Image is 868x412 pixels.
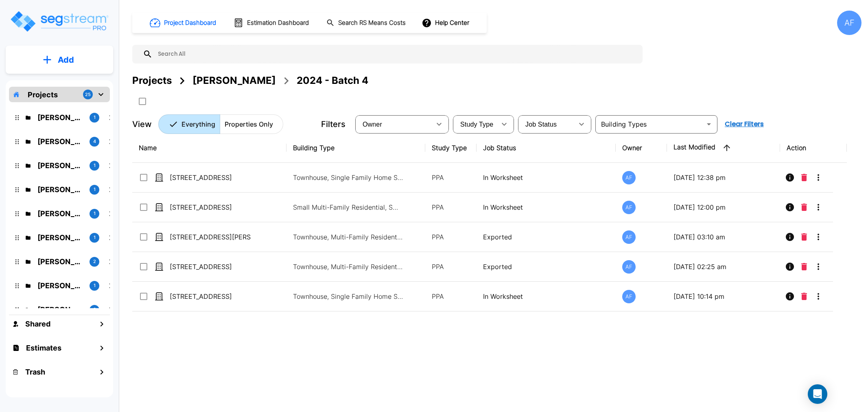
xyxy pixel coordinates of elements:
[622,201,636,214] div: AF
[673,262,774,272] p: [DATE] 02:25 am
[703,118,715,130] button: Open
[37,280,83,291] p: Taoufik Lahrache
[94,282,96,289] p: 1
[293,232,403,242] p: Townhouse, Multi-Family Residential Site
[363,121,382,128] span: Owner
[837,11,861,35] div: AF
[622,230,636,244] div: AF
[808,384,827,404] div: Open Intercom Messenger
[432,202,470,212] p: PPA
[37,208,83,219] p: Moishy Spira
[673,173,774,182] p: [DATE] 12:38 pm
[93,258,96,265] p: 2
[37,304,83,315] p: Chesky Perl
[432,291,470,301] p: PPA
[170,262,251,272] p: [STREET_ADDRESS]
[483,262,609,272] p: Exported
[94,234,96,241] p: 1
[170,202,251,212] p: [STREET_ADDRESS]
[85,91,91,98] p: 25
[460,121,493,128] span: Study Type
[220,114,283,134] button: Properties Only
[28,89,58,100] p: Projects
[810,199,826,215] button: More-Options
[9,10,109,33] img: Logo
[6,48,113,72] button: Add
[293,291,403,301] p: Townhouse, Single Family Home Site
[622,260,636,274] div: AF
[37,232,83,243] p: Abba Stein
[520,113,573,136] div: Select
[26,342,61,353] h1: Estimates
[616,133,667,163] th: Owner
[247,18,309,28] h1: Estimation Dashboard
[483,232,609,242] p: Exported
[673,291,774,301] p: [DATE] 10:14 pm
[782,229,798,245] button: Info
[132,118,152,130] p: View
[293,262,403,272] p: Townhouse, Multi-Family Residential Site
[782,199,798,215] button: Info
[798,199,810,215] button: Delete
[153,45,638,64] input: Search All
[146,14,221,32] button: Project Dashboard
[338,18,406,28] h1: Search RS Means Costs
[598,118,702,130] input: Building Types
[225,119,273,129] p: Properties Only
[181,119,215,129] p: Everything
[37,136,83,147] p: Moshe Toiv
[432,262,470,272] p: PPA
[170,291,251,301] p: [STREET_ADDRESS]
[420,15,472,31] button: Help Center
[93,138,96,145] p: 4
[134,93,151,110] button: SelectAll
[810,229,826,245] button: More-Options
[170,173,251,182] p: [STREET_ADDRESS]
[483,291,609,301] p: In Worksheet
[293,173,403,182] p: Townhouse, Single Family Home Site
[425,133,477,163] th: Study Type
[622,290,636,303] div: AF
[94,114,96,121] p: 1
[293,202,403,212] p: Small Multi-Family Residential, Small Multi-Family Residential Site
[798,259,810,275] button: Delete
[622,171,636,184] div: AF
[455,113,496,136] div: Select
[673,232,774,242] p: [DATE] 03:10 am
[667,133,780,163] th: Last Modified
[432,232,470,242] p: PPA
[483,202,609,212] p: In Worksheet
[58,54,74,66] p: Add
[782,288,798,305] button: Info
[780,133,847,163] th: Action
[810,169,826,186] button: More-Options
[722,116,767,132] button: Clear Filters
[483,173,609,182] p: In Worksheet
[94,162,96,169] p: 1
[782,169,798,186] button: Info
[25,366,45,377] h1: Trash
[93,306,96,313] p: 6
[782,259,798,275] button: Info
[25,318,50,329] h1: Shared
[158,114,283,134] div: Platform
[810,288,826,305] button: More-Options
[477,133,615,163] th: Job Status
[798,288,810,305] button: Delete
[357,113,431,136] div: Select
[94,186,96,193] p: 1
[810,259,826,275] button: More-Options
[230,14,313,31] button: Estimation Dashboard
[192,73,276,88] div: [PERSON_NAME]
[798,169,810,186] button: Delete
[525,121,557,128] span: Job Status
[37,112,83,123] p: Yiddy Tyrnauer
[94,210,96,217] p: 1
[432,173,470,182] p: PPA
[37,184,83,195] p: Christopher Ballesteros
[164,18,216,28] h1: Project Dashboard
[297,73,368,88] div: 2024 - Batch 4
[323,15,410,31] button: Search RS Means Costs
[158,114,220,134] button: Everything
[286,133,425,163] th: Building Type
